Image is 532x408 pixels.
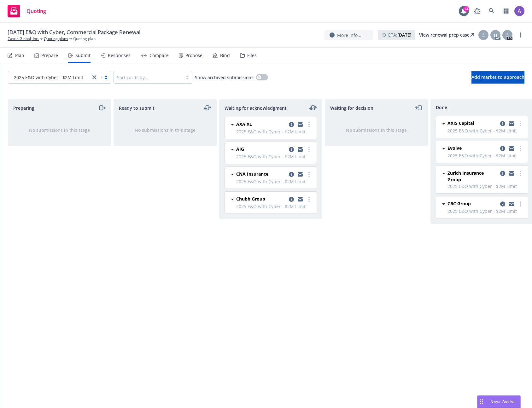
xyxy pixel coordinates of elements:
div: Responses [108,53,131,58]
span: CNA Insurance [236,171,268,177]
a: more [517,170,524,177]
span: [DATE] E&O with Cyber, Commercial Package Renewal [8,28,140,36]
div: View renewal prep case [419,30,474,40]
div: No submissions in this stage [18,127,101,133]
div: 13 [463,6,469,12]
a: copy logging email [499,120,506,127]
span: 2025 E&O with Cyber - $2M Limit [236,203,313,210]
span: ETA : [388,32,412,38]
a: copy logging email [296,195,304,203]
span: 2025 E&O with Cyber - $2M Limit [236,178,313,185]
span: 2025 E&O with Cyber - $2M Limit [447,208,524,214]
a: more [305,195,313,203]
a: Quoting [5,2,49,20]
span: Show archived submissions [195,74,254,81]
a: moveLeftRight [204,104,211,112]
span: 2025 E&O with Cyber - $2M Limit [14,74,83,81]
a: Search [485,5,498,17]
a: Report a Bug [471,5,483,17]
a: copy logging email [288,195,295,203]
div: No submissions in this stage [335,127,418,133]
img: photo [514,6,524,16]
span: Add market to approach [471,74,524,80]
span: 2025 E&O with Cyber - $2M Limit [236,153,313,160]
a: more [517,31,524,39]
button: Nova Assist [477,395,521,408]
span: Zurich Insurance Group [447,170,498,183]
a: more [517,200,524,208]
span: 2025 E&O with Cyber - $2M Limit [11,74,87,81]
div: Propose [185,53,202,58]
div: Plan [15,53,24,58]
div: Bind [220,53,230,58]
span: Preparing [13,105,34,111]
a: copy logging email [296,146,304,153]
a: moveLeftRight [309,104,317,112]
span: 2025 E&O with Cyber - $2M Limit [447,183,524,189]
span: Ready to submit [119,105,155,111]
a: copy logging email [499,145,506,152]
a: Switch app [500,5,512,17]
a: more [517,120,524,127]
a: copy logging email [288,146,295,153]
a: copy logging email [508,170,515,177]
a: Quoting plans [44,36,68,42]
div: Files [247,53,257,58]
a: View renewal prep case [419,30,474,40]
div: Drag to move [477,396,485,408]
a: more [305,121,313,128]
span: CRC Group [447,200,471,207]
span: 2025 E&O with Cyber - $2M Limit [447,152,524,159]
span: AXA XL [236,121,252,127]
span: Nova Assist [490,399,515,404]
a: moveLeft [415,104,423,112]
div: Prepare [41,53,58,58]
a: moveRight [98,104,106,112]
a: Castle Global, Inc. [8,36,39,42]
a: more [305,146,313,153]
a: copy logging email [508,120,515,127]
a: copy logging email [499,170,506,177]
span: Quoting [26,9,46,14]
a: copy logging email [499,200,506,208]
span: Done [436,104,447,111]
span: 2025 E&O with Cyber - $2M Limit [447,127,524,134]
a: copy logging email [288,171,295,178]
span: Waiting for decision [330,105,373,111]
span: AIG [236,146,244,152]
a: copy logging email [508,145,515,152]
button: More info... [324,30,373,40]
div: No submissions in this stage [124,127,206,133]
span: Evolve [447,145,462,151]
span: AXIS Capital [447,120,474,126]
a: close [91,73,98,81]
a: copy logging email [296,171,304,178]
span: 2025 E&O with Cyber - $2M Limit [236,128,313,135]
span: Chubb Group [236,195,265,202]
span: More info... [337,32,361,38]
button: Add market to approach [471,71,524,84]
span: Waiting for acknowledgment [225,105,287,111]
a: more [517,145,524,152]
strong: [DATE] [397,32,412,38]
a: copy logging email [288,121,295,128]
div: Compare [149,53,169,58]
a: copy logging email [508,200,515,208]
a: more [305,171,313,178]
div: Submit [75,53,91,58]
span: H [494,32,497,38]
span: Quoting plan [73,36,96,42]
a: copy logging email [296,121,304,128]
